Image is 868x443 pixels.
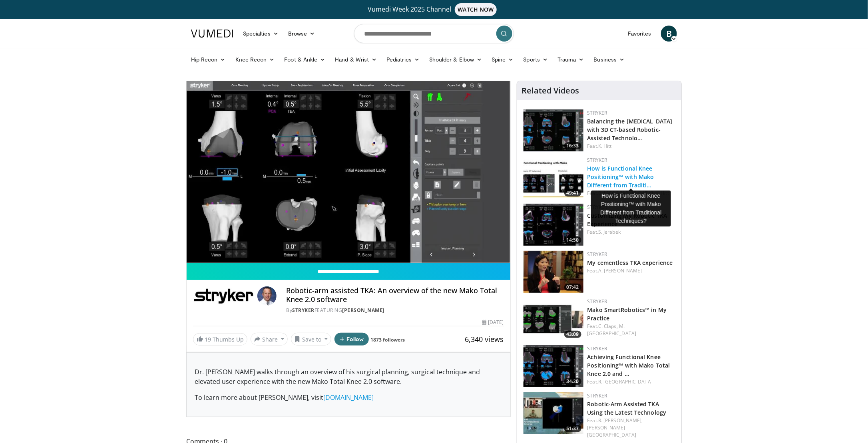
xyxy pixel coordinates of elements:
a: A. [PERSON_NAME] [598,267,642,274]
span: 07:42 [564,284,581,291]
a: 51:37 [524,392,583,434]
span: WATCH NOW [455,3,497,16]
img: 6447fcf3-292f-4e91-9cb4-69224776b4c9.150x105_q85_crop-smart_upscale.jpg [524,298,583,340]
a: How is Functional Knee Positioning™ with Mako Different from Traditi… [587,165,654,189]
a: My cementless TKA experience [587,259,673,266]
a: Stryker [587,251,607,258]
a: 07:42 [524,251,583,293]
h4: Robotic-arm assisted TKA: An overview of the new Mako Total Knee 2.0 software [286,286,504,304]
button: Save to [291,333,332,346]
a: Stryker [587,392,607,399]
a: Stryker [587,157,607,163]
span: 51:37 [564,425,581,432]
a: Foot & Ankle [280,52,330,68]
a: 34:20 [524,345,583,387]
a: Achieving Functional Knee Positioning™ with Mako Total Knee 2.0 and … [587,353,670,377]
a: Stryker [587,204,607,211]
a: Business [589,52,630,68]
span: 16:33 [564,142,581,149]
a: 1873 followers [371,336,405,343]
a: Robotic-Arm Assisted TKA Using the Latest Technology [587,400,667,416]
a: M. [GEOGRAPHIC_DATA] [587,323,637,337]
span: 43:09 [564,331,581,338]
a: Stryker [587,109,607,116]
img: Stryker [193,286,254,306]
a: Favorites [623,26,656,42]
a: 43:09 [524,298,583,340]
img: f2610986-4998-4029-b25b-be01ddb61645.150x105_q85_crop-smart_upscale.jpg [524,345,583,387]
a: R. [PERSON_NAME], [598,417,643,424]
a: C. Claps, [598,323,618,330]
a: K. Hitt [598,143,612,149]
button: Follow [334,333,369,346]
span: Dr. [PERSON_NAME] walks through an overview of his surgical planning, surgical technique and elev... [195,368,480,386]
a: Specialties [238,26,283,42]
div: [DATE] [482,319,504,326]
span: 34:20 [564,378,581,385]
a: Trauma [553,52,589,68]
a: R. [GEOGRAPHIC_DATA] [598,378,653,385]
span: 19 [205,336,211,343]
a: B [661,26,677,42]
button: Share [251,333,288,346]
a: Mako SmartRobotics™ in My Practice [587,306,667,322]
input: Search topics, interventions [354,24,514,43]
div: Feat. [587,143,675,150]
a: Balancing the [MEDICAL_DATA] with 3D CT-based Robotic-Assisted Technolo… [587,117,673,142]
a: 14:50 [524,204,583,246]
div: Feat. [587,323,675,337]
a: Knee Recon [231,52,280,68]
p: To learn more about [PERSON_NAME], visit [195,393,502,402]
a: [PERSON_NAME] [342,307,384,314]
a: S. Jerabek [598,228,621,235]
a: Sports [519,52,553,68]
img: 26055920-f7a6-407f-820a-2bd18e419f3d.150x105_q85_crop-smart_upscale.jpg [524,204,583,246]
h4: Related Videos [522,86,579,95]
video-js: Video Player [187,81,510,263]
a: Stryker [587,345,607,352]
div: Feat. [587,378,675,385]
div: Feat. [587,417,675,439]
a: Vumedi Week 2025 ChannelWATCH NOW [192,3,676,16]
a: Hip Recon [186,52,231,68]
div: How is Functional Knee Positioning™ with Mako Different from Traditional Techniques? [591,191,671,226]
div: Feat. [587,190,675,197]
a: Shoulder & Elbow [424,52,487,68]
img: ffdd9326-d8c6-4f24-b7c0-24c655ed4ab2.150x105_q85_crop-smart_upscale.jpg [524,157,583,199]
div: Feat. [587,267,675,274]
img: e9d89239-f1e7-4003-95fd-cd6b4a6824e8.150x105_q85_crop-smart_upscale.jpg [524,392,583,434]
a: Spine [487,52,518,68]
a: [PERSON_NAME] [GEOGRAPHIC_DATA] [587,424,637,438]
span: 49:41 [564,189,581,197]
a: 16:33 [524,109,583,151]
a: Browse [283,26,320,42]
span: 14:50 [564,236,581,244]
div: Feat. [587,228,675,236]
a: Stryker [587,298,607,305]
a: 49:41 [524,157,583,199]
span: 6,340 views [465,334,504,344]
a: Stryker [292,307,315,314]
img: aececb5f-a7d6-40bb-96d9-26cdf3a45450.150x105_q85_crop-smart_upscale.jpg [524,109,583,151]
a: 19 Thumbs Up [193,333,247,346]
a: Customizing My Robotic TKA Experience [587,212,667,228]
div: By FEATURING [286,307,504,314]
img: VuMedi Logo [191,30,233,38]
a: Hand & Wrist [330,52,382,68]
img: Avatar [257,286,277,306]
a: Pediatrics [382,52,424,68]
a: [DOMAIN_NAME] [323,393,374,402]
img: 4b492601-1f86-4970-ad60-0382e120d266.150x105_q85_crop-smart_upscale.jpg [524,251,583,293]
